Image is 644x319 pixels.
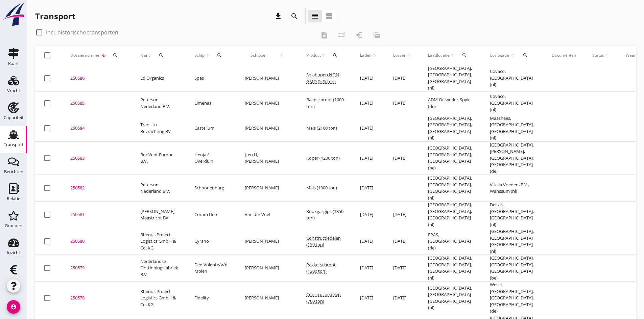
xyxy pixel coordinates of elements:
[385,141,420,175] td: [DATE]
[70,265,124,271] div: 250579
[237,228,298,255] td: [PERSON_NAME]
[372,53,377,58] i: arrow_upward
[186,175,237,202] td: Schoonenburg
[237,282,298,315] td: [PERSON_NAME]
[385,91,420,115] td: [DATE]
[237,141,298,175] td: J, en H, [PERSON_NAME]
[406,53,412,58] i: arrow_upward
[352,202,385,228] td: [DATE]
[420,228,482,255] td: EPAS, [GEOGRAPHIC_DATA] (de)
[70,125,124,132] div: 250584
[132,175,186,202] td: Peterson Nederland B.V.
[273,53,290,58] i: arrow_upward
[70,52,101,58] span: Dossiernummer
[70,100,124,107] div: 250585
[482,282,544,315] td: Wesel, [GEOGRAPHIC_DATA], [GEOGRAPHIC_DATA], [GEOGRAPHIC_DATA] (de)
[186,255,237,282] td: Deo Volente/v/d Molen
[237,65,298,92] td: [PERSON_NAME]
[70,155,124,162] div: 250583
[132,91,186,115] td: Peterson Nederland B.V.
[194,52,205,58] span: Schip
[482,141,544,175] td: [GEOGRAPHIC_DATA], [PERSON_NAME], [GEOGRAPHIC_DATA], [GEOGRAPHIC_DATA] (de)
[428,52,450,58] span: Laadlocatie
[7,88,20,93] div: Vracht
[5,223,22,228] div: Groepen
[352,175,385,202] td: [DATE]
[420,141,482,175] td: [GEOGRAPHIC_DATA], [GEOGRAPHIC_DATA], [GEOGRAPHIC_DATA] (be)
[420,255,482,282] td: [GEOGRAPHIC_DATA], [GEOGRAPHIC_DATA], [GEOGRAPHIC_DATA] (nl)
[298,175,352,202] td: Mais (1000 ton)
[385,282,420,315] td: [DATE]
[4,115,24,120] div: Capaciteit
[298,141,352,175] td: Koper (1200 ton)
[205,53,211,58] i: arrow_upward
[217,53,222,58] i: search
[510,53,516,58] i: arrow_upward
[7,300,20,314] i: account_circle
[385,228,420,255] td: [DATE]
[186,115,237,141] td: Castellum
[332,53,338,58] i: search
[482,115,544,141] td: Maashees, [GEOGRAPHIC_DATA], [GEOGRAPHIC_DATA] (nl)
[385,255,420,282] td: [DATE]
[482,255,544,282] td: [GEOGRAPHIC_DATA], [GEOGRAPHIC_DATA], [GEOGRAPHIC_DATA] (be)
[237,202,298,228] td: Van der Voet
[352,115,385,141] td: [DATE]
[186,65,237,92] td: Spes
[352,228,385,255] td: [DATE]
[420,115,482,141] td: [GEOGRAPHIC_DATA], [GEOGRAPHIC_DATA], [GEOGRAPHIC_DATA] (nl)
[298,91,352,115] td: Raapschroot (1000 ton)
[420,91,482,115] td: ADM Oelwerke, Spyk (de)
[113,53,118,58] i: search
[352,282,385,315] td: [DATE]
[450,53,456,58] i: arrow_upward
[352,65,385,92] td: [DATE]
[420,202,482,228] td: [GEOGRAPHIC_DATA], [GEOGRAPHIC_DATA], [GEOGRAPHIC_DATA] (nl)
[385,202,420,228] td: [DATE]
[592,52,604,58] span: Status
[420,65,482,92] td: [GEOGRAPHIC_DATA], [GEOGRAPHIC_DATA], [GEOGRAPHIC_DATA] (nl)
[237,255,298,282] td: [PERSON_NAME]
[490,52,510,58] span: Loslocatie
[290,12,299,20] i: search
[4,142,24,147] div: Transport
[352,255,385,282] td: [DATE]
[132,115,186,141] td: Transito Bevrachting BV
[70,238,124,245] div: 250580
[70,185,124,191] div: 250582
[274,12,282,20] i: download
[420,282,482,315] td: [GEOGRAPHIC_DATA], [GEOGRAPHIC_DATA] [GEOGRAPHIC_DATA] (nl)
[237,115,298,141] td: [PERSON_NAME]
[46,29,118,36] label: Incl. historische transporten
[325,12,333,20] i: view_agenda
[462,53,467,58] i: search
[186,202,237,228] td: Coram Deo
[298,202,352,228] td: Rookgasgips (1850 ton)
[1,2,26,27] img: logo-small.a267ee39.svg
[306,291,341,304] span: Constructiedelen (700 ton)
[482,91,544,115] td: Covaco, [GEOGRAPHIC_DATA] (nl)
[186,282,237,315] td: Fidelity
[7,196,20,201] div: Relatie
[70,75,124,82] div: 250586
[186,91,237,115] td: Limenas
[132,282,186,315] td: Rhenus Project Logistics GmbH & Co. KG
[159,53,164,58] i: search
[321,53,326,58] i: arrow_upward
[70,295,124,301] div: 250578
[8,61,19,66] div: Kaart
[7,250,20,255] div: Inzicht
[482,228,544,255] td: [GEOGRAPHIC_DATA], [GEOGRAPHIC_DATA] [GEOGRAPHIC_DATA] (nl)
[245,52,273,58] span: Schipper
[140,47,178,63] div: Klant
[552,52,576,58] div: Documenten
[101,53,106,58] i: arrow_downward
[482,202,544,228] td: Delfzijl, [GEOGRAPHIC_DATA], [GEOGRAPHIC_DATA] (nl)
[186,141,237,175] td: Henja / Overduin
[385,65,420,92] td: [DATE]
[35,11,75,22] div: Transport
[352,91,385,115] td: [DATE]
[306,262,336,274] span: Pakketschroot (1300 ton)
[482,175,544,202] td: Vitelia Voeders B.V., Wanssum (nl)
[393,52,406,58] span: Lossen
